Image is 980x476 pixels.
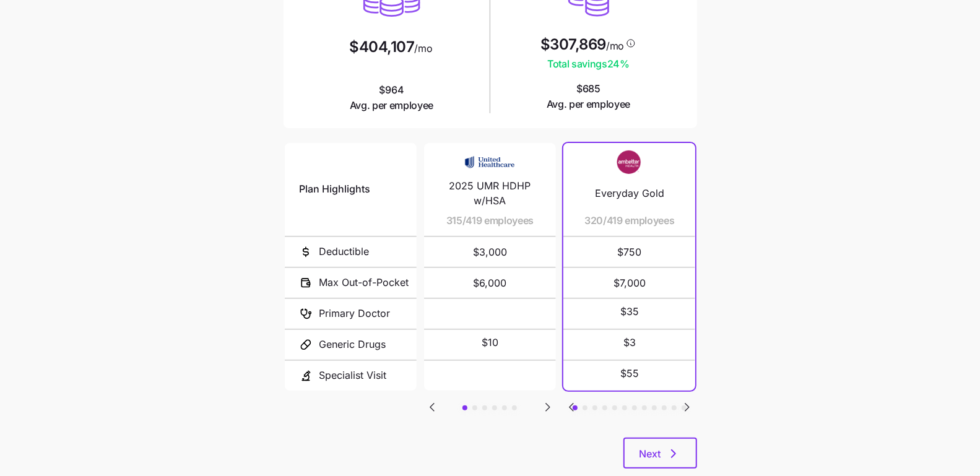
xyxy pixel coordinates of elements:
[679,399,695,415] button: Go to next slide
[563,399,579,415] button: Go to previous slide
[605,150,654,174] img: Carrier
[319,275,409,290] span: Max Out-of-Pocket
[319,306,391,321] span: Primary Doctor
[564,400,579,415] svg: Go to previous slide
[547,81,631,112] span: $685
[578,237,680,267] span: $750
[319,368,387,383] span: Specialist Visit
[584,213,675,228] span: 320/419 employees
[425,400,440,415] svg: Go to previous slide
[319,244,370,259] span: Deductible
[540,400,555,415] svg: Go to next slide
[547,97,631,112] span: Avg. per employee
[319,337,386,352] span: Generic Drugs
[540,399,556,415] button: Go to next slide
[680,400,695,415] svg: Go to next slide
[350,82,434,113] span: $964
[350,98,434,113] span: Avg. per employee
[465,150,514,174] img: Carrier
[439,268,541,298] span: $6,000
[349,40,414,54] span: $404,107
[623,438,697,469] button: Next
[540,37,606,52] span: $307,869
[620,366,639,381] span: $55
[300,181,371,197] span: Plan Highlights
[620,304,639,319] span: $35
[482,335,498,350] span: $10
[623,335,636,350] span: $3
[439,237,541,267] span: $3,000
[578,268,680,298] span: $7,000
[446,213,534,228] span: 315/419 employees
[640,446,661,461] span: Next
[540,56,636,72] span: Total savings 24 %
[439,178,541,209] span: 2025 UMR HDHP w/HSA
[606,41,624,51] span: /mo
[595,186,664,201] span: Everyday Gold
[415,43,433,53] span: /mo
[424,399,440,415] button: Go to previous slide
